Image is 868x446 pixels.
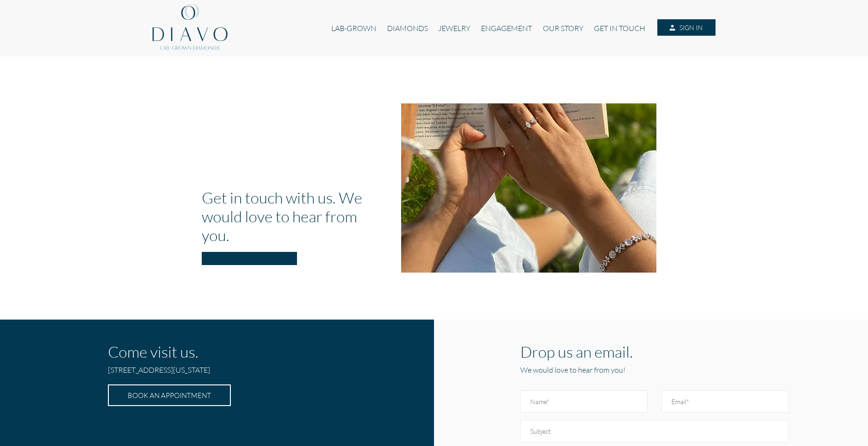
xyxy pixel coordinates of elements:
img: get-in-touch [401,103,656,273]
h1: Get in touch with us. We would love to hear from you. [202,188,387,244]
input: Name* [520,391,647,413]
a: ENGAGEMENT [476,19,537,37]
h1: Come visit us. [108,342,320,361]
a: DIAMONDS [382,19,433,37]
a: BOOK AN APPOINTMENT [108,384,231,406]
h5: We would love to hear from you! [520,365,788,375]
a: SIGN IN [657,19,716,36]
h1: Drop us an email. [520,342,788,361]
a: JEWELRY [433,19,476,37]
a: OUR STORY [538,19,589,37]
input: Email* [662,391,789,413]
h5: [STREET_ADDRESS][US_STATE] [108,365,320,379]
a: LAB-GROWN [326,19,381,37]
a: GET IN TOUCH [589,19,650,37]
span: BOOK AN APPOINTMENT [128,391,211,399]
input: Subject [520,420,788,442]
